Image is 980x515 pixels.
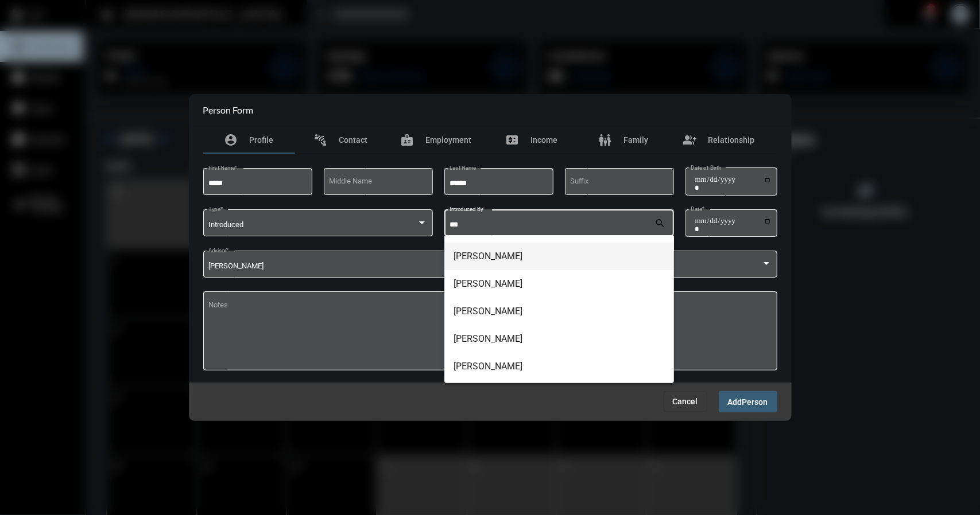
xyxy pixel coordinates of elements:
span: Income [530,135,557,145]
span: [PERSON_NAME] [454,325,665,353]
span: Add [728,397,742,407]
mat-icon: account_circle [224,133,238,147]
span: Cancel [673,397,698,406]
span: Employment [426,135,472,145]
span: [PERSON_NAME] [454,270,665,298]
span: Person [742,397,768,407]
span: [PERSON_NAME] [208,262,264,270]
mat-icon: group_add [683,133,697,147]
span: [PERSON_NAME] [454,353,665,380]
span: [PERSON_NAME] [454,243,665,270]
mat-icon: search [654,217,668,231]
h2: Person Form [203,104,254,115]
span: Contact [339,135,368,145]
span: Introduced [208,220,243,229]
span: Relationship [708,135,755,145]
mat-icon: connect_without_contact [314,133,328,147]
button: Cancel [664,391,707,412]
span: Family [623,135,648,145]
button: AddPerson [719,391,777,412]
span: [PERSON_NAME] [454,380,665,408]
mat-icon: badge [401,133,415,147]
mat-icon: family_restroom [598,133,612,147]
mat-icon: price_change [505,133,519,147]
span: Profile [250,135,274,145]
span: [PERSON_NAME] [454,298,665,325]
